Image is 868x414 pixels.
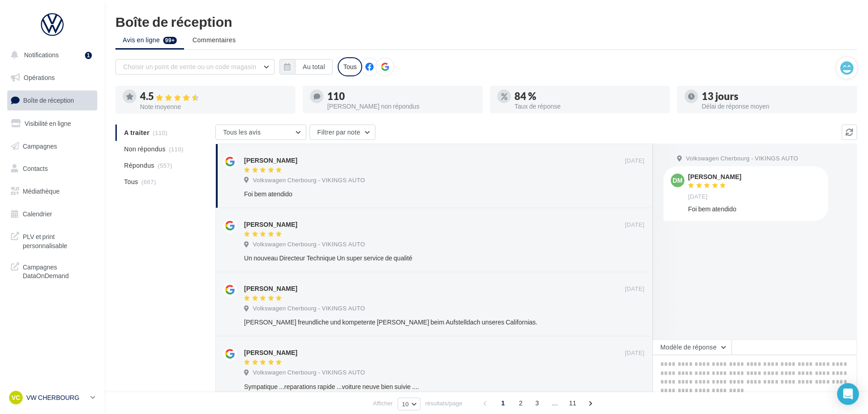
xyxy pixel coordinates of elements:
[625,349,644,357] span: [DATE]
[295,59,333,75] button: Au total
[24,51,59,59] span: Notifications
[5,205,99,224] a: Calendrier
[625,221,644,229] span: [DATE]
[24,74,55,81] span: Opérations
[23,261,94,280] span: Campagnes DataOnDemand
[5,90,99,110] a: Boîte de réception
[5,257,99,284] a: Campagnes DataOnDemand
[23,96,74,104] span: Boîte de réception
[688,205,821,214] div: Foi bem atendido
[85,52,92,59] div: 1
[193,36,236,44] span: Commentaires
[496,396,510,410] span: 1
[548,396,562,410] span: ...
[215,125,306,140] button: Tous les avis
[688,174,741,180] div: [PERSON_NAME]
[327,103,475,110] div: [PERSON_NAME] non répondus
[244,318,585,327] div: [PERSON_NAME] freundliche und kompetente [PERSON_NAME] beim Aufstelldach unseres Californias.
[338,57,362,76] div: Tous
[23,142,57,150] span: Campagnes
[158,162,172,169] span: (557)
[253,369,365,377] span: Volkswagen Cherbourg - VIKINGS AUTO
[115,59,274,75] button: Choisir un point de vente ou un code magasin
[23,230,94,250] span: PLV et print personnalisable
[253,240,365,249] span: Volkswagen Cherbourg - VIKINGS AUTO
[514,396,528,410] span: 2
[23,187,60,195] span: Médiathèque
[565,396,580,410] span: 11
[625,157,644,165] span: [DATE]
[309,125,375,140] button: Filtrer par note
[124,145,165,154] span: Non répondus
[26,393,87,402] p: VW CHERBOURG
[23,165,48,172] span: Contacts
[673,176,683,185] span: DM
[688,193,708,201] span: [DATE]
[140,91,288,102] div: 4.5
[373,399,393,408] span: Afficher
[169,145,184,153] span: (110)
[514,103,663,110] div: Taux de réponse
[124,161,155,170] span: Répondus
[5,159,99,178] a: Contacts
[223,128,261,136] span: Tous les avis
[327,91,475,101] div: 110
[141,178,156,185] span: (667)
[123,63,256,70] span: Choisir un point de vente ou un code magasin
[11,393,20,402] span: VC
[425,399,463,408] span: résultats/page
[398,398,420,410] button: 10
[702,103,850,110] div: Délai de réponse moyen
[7,389,97,406] a: VC VW CHERBOURG
[244,284,297,293] div: [PERSON_NAME]
[530,396,544,410] span: 3
[402,400,409,408] span: 10
[837,383,859,405] div: Open Intercom Messenger
[244,254,585,263] div: Un nouveau Directeur Technique Un super service de qualité
[5,68,99,87] a: Opérations
[5,137,99,156] a: Campagnes
[25,120,71,127] span: Visibilité en ligne
[279,59,333,75] button: Au total
[115,15,857,28] div: Boîte de réception
[5,114,99,133] a: Visibilité en ligne
[514,91,663,101] div: 84 %
[244,382,585,391] div: Sympatique ...reparations rapide ...voiture neuve bien suivie ....
[702,91,850,101] div: 13 jours
[23,210,52,218] span: Calendrier
[5,182,99,201] a: Médiathèque
[140,104,288,110] div: Note moyenne
[253,176,365,185] span: Volkswagen Cherbourg - VIKINGS AUTO
[244,190,585,199] div: Foi bem atendido
[124,177,138,186] span: Tous
[244,156,297,165] div: [PERSON_NAME]
[653,339,732,355] button: Modèle de réponse
[244,220,297,229] div: [PERSON_NAME]
[625,285,644,293] span: [DATE]
[5,45,95,65] button: Notifications 1
[5,227,99,254] a: PLV et print personnalisable
[244,348,297,357] div: [PERSON_NAME]
[686,155,798,163] span: Volkswagen Cherbourg - VIKINGS AUTO
[253,304,365,313] span: Volkswagen Cherbourg - VIKINGS AUTO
